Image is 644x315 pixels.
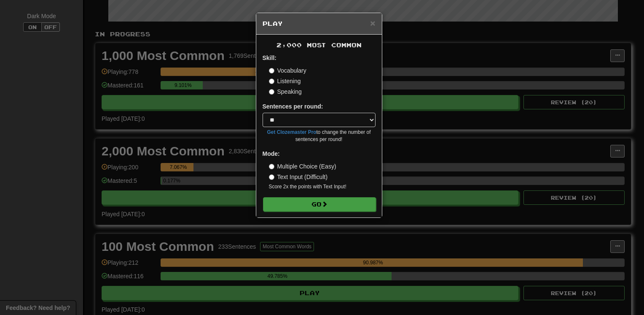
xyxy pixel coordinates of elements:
[269,68,274,73] input: Vocabulary
[269,77,301,85] label: Listening
[263,19,376,28] h5: Play
[269,183,376,190] small: Score 2x the points with Text Input !
[269,87,302,96] label: Speaking
[269,164,274,169] input: Multiple Choice (Easy)
[269,162,336,171] label: Multiple Choice (Easy)
[263,150,280,157] strong: Mode:
[269,89,274,95] input: Speaking
[267,129,317,135] a: Get Clozemaster Pro
[263,197,376,212] button: Go
[263,129,376,143] small: to change the number of sentences per round!
[370,19,375,27] button: Close
[269,79,274,84] input: Listening
[276,41,362,49] span: 2,000 Most Common
[269,173,328,181] label: Text Input (Difficult)
[263,54,276,61] strong: Skill:
[269,66,306,75] label: Vocabulary
[370,18,375,28] span: ×
[263,102,323,111] label: Sentences per round:
[269,174,274,180] input: Text Input (Difficult)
